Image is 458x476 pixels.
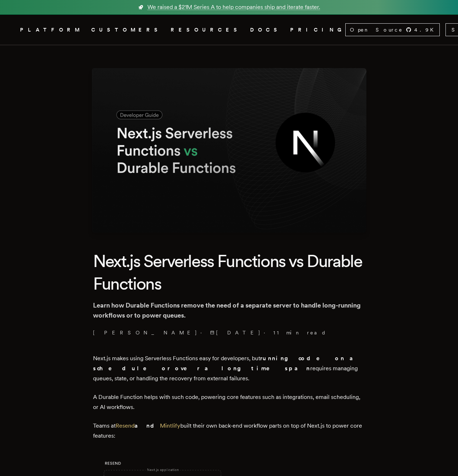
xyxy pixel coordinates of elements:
[210,329,261,336] span: [DATE]
[250,25,282,34] a: DOCS
[116,422,180,429] strong: and
[93,329,365,336] p: · ·
[92,68,366,233] img: Featured image for Next.js Serverless Functions vs Durable Functions blog post
[93,421,365,441] p: Teams at built their own back-end workflow parts on top of Next.js to power core features:
[93,355,361,372] strong: running code on a schedule or over a long time span
[160,422,180,429] a: Mintlify
[20,25,83,34] button: PLATFORM
[93,300,365,320] p: Learn how Durable Functions remove the need of a separate server to handle long-running workflows...
[414,26,438,33] span: 4.9 K
[171,25,242,34] button: RESOURCES
[290,25,345,34] a: PRICING
[273,329,326,336] span: 11 min read
[93,353,365,384] p: Next.js makes using Serverless Functions easy for developers, but requires managing queues, state...
[93,392,365,412] p: A Durable Function helps with such code, powering core features such as integrations, email sched...
[91,25,162,34] a: CUSTOMERS
[350,26,403,33] span: Open Source
[93,329,198,336] a: [PERSON_NAME]
[116,422,135,429] a: Resend
[147,3,320,11] span: We raised a $21M Series A to help companies ship and iterate faster.
[93,250,365,295] h1: Next.js Serverless Functions vs Durable Functions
